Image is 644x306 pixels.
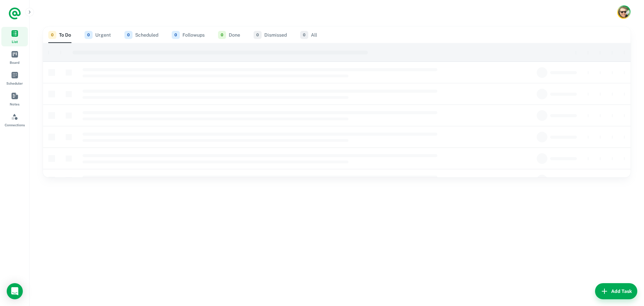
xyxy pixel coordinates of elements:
[6,81,23,86] span: Scheduler
[10,60,19,65] span: Board
[618,6,630,18] img: Karl Chaffey
[218,27,240,43] button: Done
[172,27,205,43] button: Followups
[1,89,28,109] a: Notes
[1,110,28,130] a: Connections
[85,27,111,43] button: Urgent
[254,31,262,39] span: 0
[124,27,158,43] button: Scheduled
[1,48,28,67] a: Board
[8,7,21,20] a: Logo
[12,39,18,44] span: List
[595,283,637,299] button: Add Task
[48,27,71,43] button: To Do
[300,31,308,39] span: 0
[617,5,631,19] button: Account button
[218,31,226,39] span: 0
[10,101,19,107] span: Notes
[7,283,23,299] div: Load Chat
[300,27,317,43] button: All
[1,27,28,46] a: List
[85,31,93,39] span: 0
[172,31,180,39] span: 0
[254,27,287,43] button: Dismissed
[1,69,28,88] a: Scheduler
[48,31,56,39] span: 0
[5,122,25,128] span: Connections
[124,31,132,39] span: 0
